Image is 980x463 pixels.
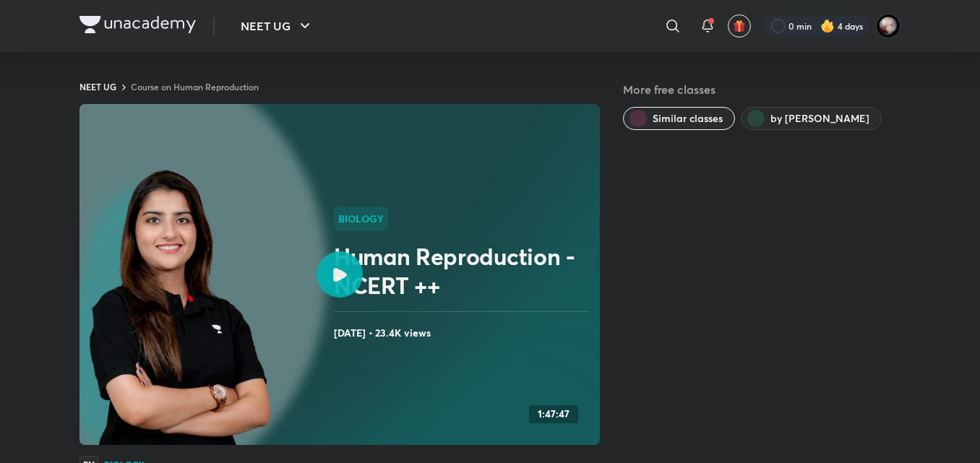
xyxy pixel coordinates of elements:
[538,408,569,420] h4: 1:47:47
[334,242,594,300] h2: Human Reproduction - NCERT ++
[876,14,901,38] img: Swarit
[820,19,835,33] img: streak
[79,81,116,92] a: NEET UG
[728,14,751,38] button: avatar
[733,20,746,33] img: avatar
[770,111,869,126] span: by Seep Pahuja
[653,111,723,126] span: Similar classes
[741,107,882,130] button: by Seep Pahuja
[79,16,196,37] a: Company Logo
[131,81,259,92] a: Course on Human Reproduction
[79,16,196,33] img: Company Logo
[334,324,594,342] h4: [DATE] • 23.4K views
[623,81,901,98] h5: More free classes
[232,12,322,40] button: NEET UG
[623,107,735,130] button: Similar classes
